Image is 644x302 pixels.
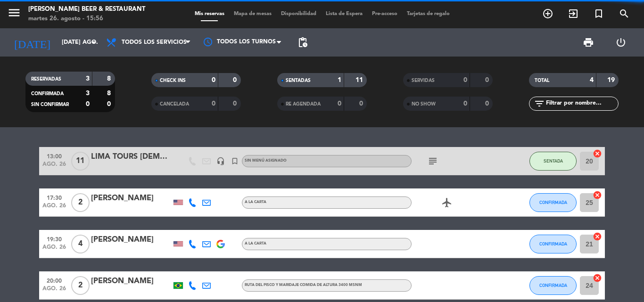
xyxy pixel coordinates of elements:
div: [PERSON_NAME] [91,275,171,287]
span: pending_actions [297,37,308,48]
strong: 1 [338,77,341,83]
i: cancel [593,232,602,241]
button: CONFIRMADA [529,193,577,212]
strong: 0 [463,100,467,107]
div: LIMA TOURS [DEMOGRAPHIC_DATA] [91,151,171,163]
i: search [619,8,630,19]
span: RE AGENDADA [286,102,321,106]
i: add_circle_outline [542,8,553,19]
i: headset_mic [216,157,225,165]
div: LOG OUT [604,28,637,57]
span: SENTADAS [286,78,311,83]
span: Lista de Espera [321,11,367,16]
span: Sin menú asignado [245,159,287,163]
span: 19:30 [42,233,66,244]
span: RESERVADAS [31,77,61,82]
span: ago. 26 [42,161,66,172]
span: SENTADA [544,158,563,163]
span: CONFIRMADA [539,241,567,246]
span: SERVIDAS [412,78,435,83]
strong: 0 [107,101,113,107]
strong: 19 [607,77,617,83]
div: martes 26. agosto - 15:56 [28,14,145,24]
span: Tarjetas de regalo [402,11,454,16]
div: [PERSON_NAME] Beer & Restaurant [28,5,145,14]
i: filter_list [534,98,545,109]
strong: 0 [212,77,215,83]
i: arrow_drop_down [88,37,99,48]
i: power_settings_new [615,37,627,48]
span: Mapa de mesas [229,11,276,16]
button: CONFIRMADA [529,276,577,295]
strong: 8 [107,90,113,97]
span: A la carta [245,200,266,204]
strong: 0 [485,77,491,83]
span: 11 [71,152,90,171]
span: ago. 26 [42,203,66,213]
strong: 0 [233,100,239,107]
span: CANCELADA [160,102,189,106]
i: [DATE] [7,32,57,53]
i: exit_to_app [568,8,579,19]
span: Mis reservas [190,11,229,16]
span: A la carta [245,242,266,245]
span: ago. 26 [42,244,66,255]
i: turned_in_not [593,8,604,19]
i: cancel [593,273,602,283]
span: 13:00 [42,150,66,161]
span: Disponibilidad [276,11,321,16]
span: Todos los servicios [122,39,187,46]
strong: 0 [338,100,341,107]
div: [PERSON_NAME] [91,234,171,246]
button: SENTADA [529,152,577,171]
i: subject [427,155,438,167]
i: turned_in_not [231,157,239,165]
strong: 8 [107,75,113,82]
span: CONFIRMADA [539,200,567,205]
span: TOTAL [535,78,549,83]
span: 2 [71,193,90,212]
strong: 0 [233,77,239,83]
strong: 4 [590,77,594,83]
i: cancel [593,190,602,200]
button: menu [7,6,21,23]
span: CHECK INS [160,78,186,83]
i: menu [7,6,21,20]
strong: 11 [355,77,365,83]
i: cancel [593,149,602,158]
strong: 0 [86,101,90,107]
span: SIN CONFIRMAR [31,102,69,107]
span: Pre-acceso [367,11,402,16]
strong: 3 [86,90,90,97]
strong: 0 [463,77,467,83]
button: CONFIRMADA [529,235,577,253]
input: Filtrar por nombre... [545,98,618,109]
strong: 0 [485,100,491,107]
span: print [583,37,594,48]
strong: 0 [212,100,215,107]
span: Ruta del pisco y maridaje comida de altura 3400 msnm [245,283,362,287]
strong: 0 [359,100,365,107]
i: airplanemode_active [441,197,453,208]
div: [PERSON_NAME] [91,192,171,204]
span: CONFIRMADA [31,91,64,96]
img: google-logo.png [216,240,225,248]
span: 20:00 [42,275,66,286]
span: NO SHOW [412,102,436,106]
span: 17:30 [42,192,66,203]
span: 4 [71,235,90,253]
span: ago. 26 [42,286,66,296]
span: CONFIRMADA [539,283,567,288]
strong: 3 [86,75,90,82]
span: 2 [71,276,90,295]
